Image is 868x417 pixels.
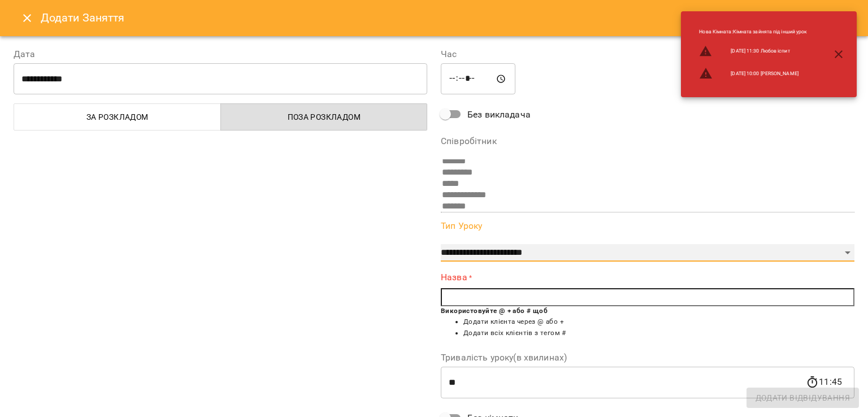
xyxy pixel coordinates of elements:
li: Додати клієнта через @ або + [463,316,854,328]
label: Назва [441,271,854,284]
button: За розкладом [14,103,221,131]
li: [DATE] 10:00 [PERSON_NAME] [690,62,816,85]
label: Час [441,50,854,59]
b: Використовуйте @ + або # щоб [441,307,548,315]
button: Поза розкладом [220,103,428,131]
h6: Додати Заняття [41,9,854,27]
label: Тривалість уроку(в хвилинах) [441,353,854,362]
button: Close [14,5,41,32]
span: За розкладом [21,110,214,124]
label: Співробітник [441,137,854,146]
li: [DATE] 11:30 Любов іспит [690,40,816,63]
li: Додати всіх клієнтів з тегом # [463,328,854,339]
li: Нова Кімната : Кімната зайнята під інший урок [690,24,816,40]
label: Дата [14,50,427,59]
span: Поза розкладом [228,110,421,124]
span: Без викладача [467,108,531,121]
label: Тип Уроку [441,221,854,231]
